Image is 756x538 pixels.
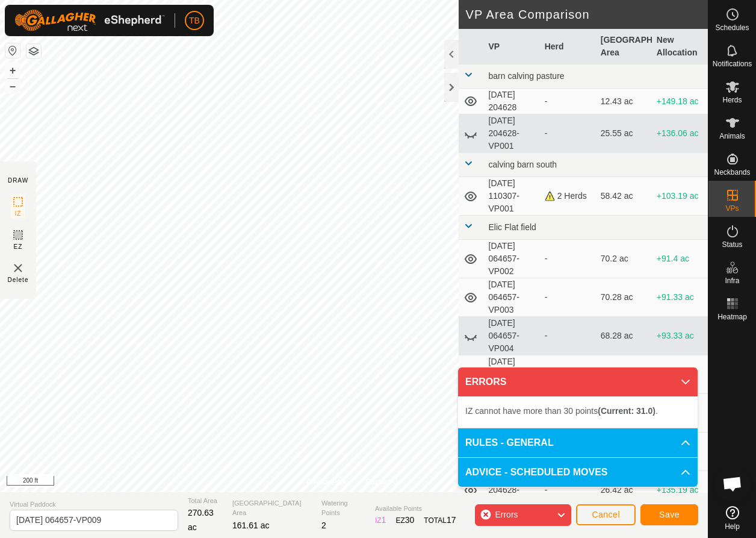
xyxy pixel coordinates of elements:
[465,465,607,480] span: ADVICE - SCHEDULED MOVES
[596,240,652,278] td: 70.2 ac
[5,63,20,78] button: +
[640,504,698,525] button: Save
[465,406,658,416] span: IZ cannot have more than 30 points .
[375,514,386,527] div: IZ
[26,44,41,58] button: Map Layers
[725,277,739,284] span: Infra
[725,205,739,212] span: VPs
[484,177,540,216] td: [DATE] 110307-VP001
[540,29,596,64] th: Herd
[11,261,25,275] img: VP
[722,96,742,104] span: Herds
[465,436,554,450] span: RULES - GENERAL
[8,275,29,284] span: Delete
[545,127,591,140] div: -
[725,523,740,530] span: Help
[484,317,540,355] td: [DATE] 064657-VP004
[596,355,652,394] td: 105.59 ac
[598,406,655,416] b: (Current: 31.0)
[375,504,456,514] span: Available Points
[465,375,506,389] span: ERRORS
[306,477,352,487] a: Privacy Policy
[458,368,698,396] p-accordion-header: ERRORS
[484,471,540,510] td: [DATE] 204628-VP002
[596,29,652,64] th: [GEOGRAPHIC_DATA] Area
[458,396,698,428] p-accordion-content: ERRORS
[15,209,22,218] span: IZ
[596,278,652,317] td: 70.28 ac
[545,291,591,304] div: -
[5,43,20,58] button: Reset Map
[652,240,708,278] td: +91.4 ac
[189,14,200,27] span: TB
[545,484,591,496] div: -
[489,160,557,169] span: calving barn south
[466,7,708,22] h2: VP Area Comparison
[395,514,414,527] div: EZ
[495,510,518,519] span: Errors
[458,458,698,487] p-accordion-header: ADVICE - SCHEDULED MOVES
[14,10,165,31] img: Gallagher Logo
[596,177,652,216] td: 58.42 ac
[708,501,756,535] a: Help
[484,240,540,278] td: [DATE] 064657-VP002
[5,79,20,93] button: –
[722,241,742,248] span: Status
[652,114,708,153] td: +136.06 ac
[717,313,747,321] span: Heatmap
[545,252,591,265] div: -
[596,471,652,510] td: 26.42 ac
[489,222,536,232] span: Elic Flat field
[484,114,540,153] td: [DATE] 204628-VP001
[714,466,751,502] div: Open chat
[596,89,652,114] td: 12.43 ac
[232,498,312,518] span: [GEOGRAPHIC_DATA] Area
[232,521,270,530] span: 161.61 ac
[405,515,415,525] span: 30
[596,317,652,355] td: 68.28 ac
[14,242,23,251] span: EZ
[652,177,708,216] td: +103.19 ac
[484,278,540,317] td: [DATE] 064657-VP003
[545,95,591,108] div: -
[659,510,680,519] span: Save
[188,508,214,532] span: 270.63 ac
[576,504,636,525] button: Cancel
[652,89,708,114] td: +149.18 ac
[321,498,365,518] span: Watering Points
[715,24,749,31] span: Schedules
[484,89,540,114] td: [DATE] 204628
[714,169,750,176] span: Neckbands
[545,190,591,202] div: 2 Herds
[10,499,178,510] span: Virtual Paddock
[484,355,540,394] td: [DATE] 064657-VP005
[713,60,752,67] span: Notifications
[545,330,591,342] div: -
[719,133,745,140] span: Animals
[447,515,456,525] span: 17
[366,477,401,487] a: Contact Us
[382,515,386,525] span: 1
[458,428,698,457] p-accordion-header: RULES - GENERAL
[424,514,456,527] div: TOTAL
[652,355,708,394] td: +56.02 ac
[489,71,565,81] span: barn calving pasture
[652,471,708,510] td: +135.19 ac
[652,29,708,64] th: New Allocation
[8,176,28,185] div: DRAW
[592,510,620,519] span: Cancel
[188,496,223,506] span: Total Area
[484,29,540,64] th: VP
[652,278,708,317] td: +91.33 ac
[652,317,708,355] td: +93.33 ac
[321,521,326,530] span: 2
[596,114,652,153] td: 25.55 ac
